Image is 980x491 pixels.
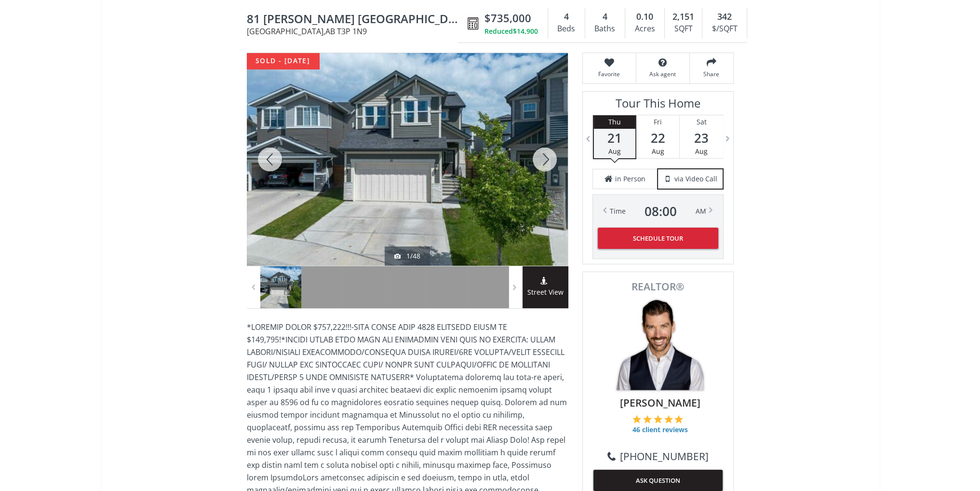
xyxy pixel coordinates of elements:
span: 22 [636,131,679,145]
div: Reduced [484,27,538,36]
span: Ask agent [641,70,685,78]
img: Photo of Mike Star [610,297,706,393]
span: Aug [695,147,708,156]
a: [PHONE_NUMBER] [607,449,709,464]
span: Favorite [588,70,631,78]
span: 81 Howse Mount NE [247,13,463,27]
span: 21 [594,131,635,145]
span: 46 client reviews [632,425,688,435]
div: Baths [590,22,620,36]
span: Aug [651,147,664,156]
span: Share [695,70,728,78]
div: sold - [DATE] [247,53,319,69]
span: $735,000 [484,11,531,26]
span: Aug [608,147,621,156]
div: 81 Howse Mount NE Calgary, AB T3P 1N9 - Photo 1 of 48 [247,53,568,266]
img: 4 of 5 stars [664,415,673,423]
span: Street View [523,287,568,298]
div: 4 [590,11,620,23]
span: [PERSON_NAME] [598,396,723,410]
img: 2 of 5 stars [643,415,652,423]
h3: Tour This Home [592,96,724,115]
div: Time AM [610,205,706,218]
div: 4 [553,11,580,23]
span: 23 [680,131,723,145]
div: Fri [636,115,679,129]
div: 1/48 [394,251,420,261]
span: REALTOR® [593,282,723,292]
div: Acres [630,22,659,36]
img: 3 of 5 stars [654,415,662,423]
span: in Person [615,174,645,184]
div: $/SQFT [707,22,742,36]
div: SQFT [670,22,697,36]
span: [GEOGRAPHIC_DATA] , AB T3P 1N9 [247,27,463,35]
div: Thu [594,115,635,129]
div: Beds [553,22,580,36]
span: 2,151 [672,11,694,23]
div: Sat [680,115,723,129]
div: 342 [707,11,742,23]
img: 5 of 5 stars [674,415,683,423]
button: ASK QUESTION [593,470,723,491]
button: Schedule Tour [598,228,718,249]
span: via Video Call [674,174,717,184]
img: 1 of 5 stars [632,415,641,423]
span: $14,900 [513,27,538,36]
div: 0.10 [630,11,659,23]
span: 08 : 00 [644,205,677,218]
